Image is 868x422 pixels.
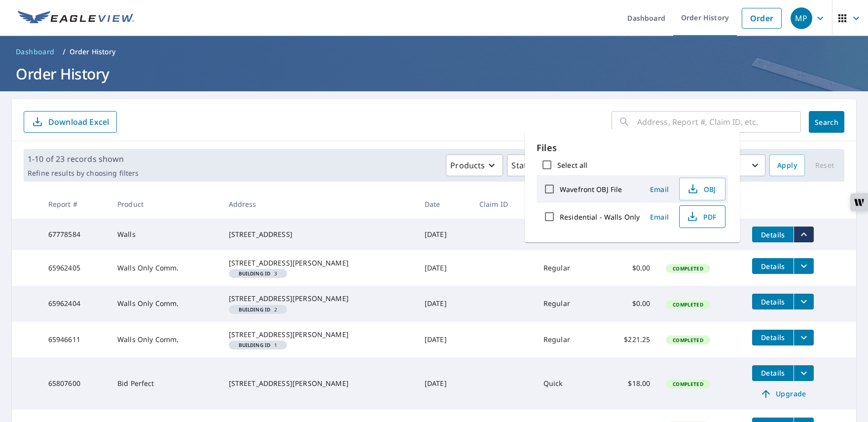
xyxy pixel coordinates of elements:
[536,286,598,321] td: Regular
[686,211,717,223] span: PDF
[221,190,417,219] th: Address
[233,271,284,276] span: 3
[109,219,221,250] td: Walls
[648,212,671,222] span: Email
[417,250,471,286] td: [DATE]
[233,307,284,312] span: 2
[229,230,409,239] div: [STREET_ADDRESS]
[446,154,503,176] button: Products
[536,322,598,357] td: Regular
[686,183,717,195] span: OBJ
[648,185,671,194] span: Email
[536,250,598,286] td: Regular
[758,262,788,271] span: Details
[24,111,117,133] button: Download Excel
[560,212,640,222] label: Residential - Walls Only
[758,368,788,378] span: Details
[12,44,59,60] a: Dashboard
[794,294,814,309] button: filesDropdownBtn-65962404
[239,307,271,312] em: Building ID
[644,182,675,197] button: Email
[109,286,221,321] td: Walls Only Comm.
[794,258,814,274] button: filesDropdownBtn-65962405
[239,271,271,276] em: Building ID
[229,294,409,304] div: [STREET_ADDRESS][PERSON_NAME]
[40,219,109,250] td: 67778584
[791,7,812,29] div: MP
[752,330,794,345] button: detailsBtn-65946611
[752,386,814,402] a: Upgrade
[28,169,139,178] p: Refine results by choosing filters
[109,250,221,286] td: Walls Only Comm.
[794,365,814,381] button: filesDropdownBtn-65807600
[109,190,221,219] th: Product
[417,322,471,357] td: [DATE]
[758,333,788,342] span: Details
[511,159,536,171] p: Status
[536,357,598,410] td: Quick
[40,322,109,357] td: 65946611
[40,250,109,286] td: 65962405
[667,381,709,387] span: Completed
[777,159,797,172] span: Apply
[667,301,709,308] span: Completed
[70,47,116,57] p: Order History
[667,337,709,344] span: Completed
[40,286,109,321] td: 65962404
[233,343,284,347] span: 1
[537,141,728,154] p: Files
[417,190,471,219] th: Date
[229,330,409,340] div: [STREET_ADDRESS][PERSON_NAME]
[229,379,409,388] div: [STREET_ADDRESS][PERSON_NAME]
[28,153,139,165] p: 1-10 of 23 records shown
[18,11,134,26] img: EV Logo
[817,117,836,127] span: Search
[598,286,658,321] td: $0.00
[417,286,471,321] td: [DATE]
[557,160,587,170] label: Select all
[752,365,794,381] button: detailsBtn-65807600
[417,357,471,410] td: [DATE]
[598,357,658,410] td: $18.00
[752,294,794,309] button: detailsBtn-65962404
[794,227,814,242] button: filesDropdownBtn-67778584
[12,44,856,60] nav: breadcrumb
[229,258,409,268] div: [STREET_ADDRESS][PERSON_NAME]
[239,343,271,347] em: Building ID
[679,205,725,228] button: PDF
[48,116,109,127] p: Download Excel
[12,64,856,84] h1: Order History
[598,322,658,357] td: $221.25
[40,357,109,410] td: 65807600
[758,297,788,307] span: Details
[450,159,485,171] p: Products
[809,111,844,133] button: Search
[40,190,109,219] th: Report #
[769,154,805,176] button: Apply
[109,357,221,410] td: Bid Perfect
[752,227,794,242] button: detailsBtn-67778584
[598,250,658,286] td: $0.00
[644,209,675,225] button: Email
[16,47,55,57] span: Dashboard
[471,190,536,219] th: Claim ID
[758,388,808,400] span: Upgrade
[742,8,782,29] a: Order
[752,258,794,274] button: detailsBtn-65962405
[667,265,709,272] span: Completed
[63,46,66,58] li: /
[679,178,725,200] button: OBJ
[417,219,471,250] td: [DATE]
[109,322,221,357] td: Walls Only Comm.
[758,230,788,239] span: Details
[637,108,801,136] input: Address, Report #, Claim ID, etc.
[507,154,554,176] button: Status
[560,185,622,194] label: Wavefront OBJ File
[794,330,814,345] button: filesDropdownBtn-65946611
